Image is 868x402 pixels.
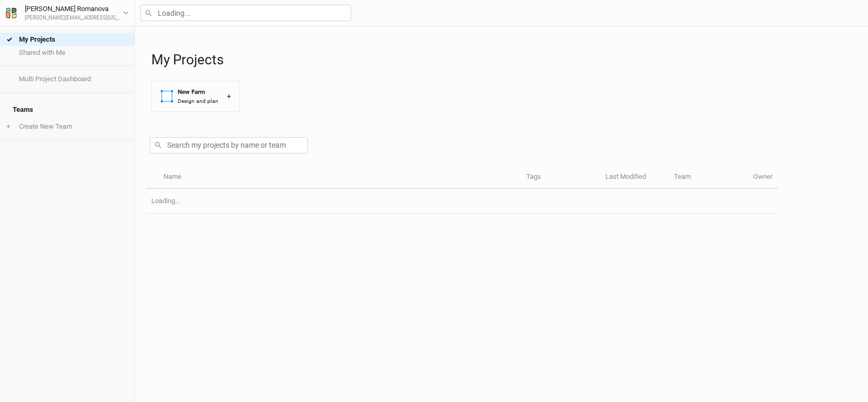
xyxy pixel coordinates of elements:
[140,5,351,21] input: Loading...
[6,122,10,131] span: +
[150,137,308,154] input: Search my projects by name or team
[151,52,857,68] h1: My Projects
[747,166,778,189] th: Owner
[25,4,123,14] div: [PERSON_NAME] Romanova
[5,3,129,22] button: [PERSON_NAME] Romanova[PERSON_NAME][EMAIL_ADDRESS][US_STATE][DOMAIN_NAME]
[178,97,218,105] div: Design and plan
[151,81,240,112] button: New FarmDesign and plan+
[157,166,520,189] th: Name
[25,14,123,22] div: [PERSON_NAME][EMAIL_ADDRESS][US_STATE][DOMAIN_NAME]
[146,189,778,214] td: Loading...
[178,88,218,97] div: New Farm
[227,91,231,102] div: +
[600,166,668,189] th: Last Modified
[668,166,747,189] th: Team
[520,166,600,189] th: Tags
[6,99,128,120] h4: Teams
